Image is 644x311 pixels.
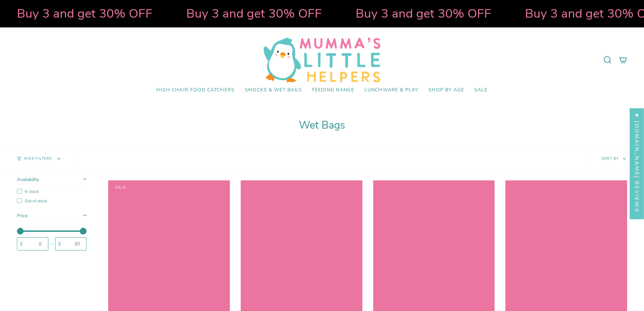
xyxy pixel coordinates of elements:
[312,87,354,93] span: Feeding Range
[630,106,644,219] div: Click to open Judge.me floating reviews tab
[601,156,619,161] span: Sort by
[469,82,493,98] a: SALE
[17,189,87,194] label: In stock
[16,5,152,22] strong: Buy 3 and get 30% OFF
[151,82,240,98] a: High Chair Food Catchers
[24,157,52,161] span: Hide Filters
[24,240,48,247] input: 0
[58,241,61,247] span: $
[17,119,627,132] h1: Wet Bags
[186,5,321,22] strong: Buy 3 and get 30% OFF
[428,87,464,93] span: Shop by Age
[20,241,23,247] span: $
[245,87,302,93] span: Smocks & Wet Bags
[474,87,488,93] span: SALE
[359,82,423,98] a: Lunchware & Play
[355,5,491,22] strong: Buy 3 and get 30% OFF
[17,213,27,219] span: Price
[17,213,87,221] summary: Price
[240,82,307,98] a: Smocks & Wet Bags
[307,82,359,98] a: Feeding Range
[17,176,87,185] summary: Availability
[584,148,644,169] button: Sort by
[17,198,87,204] label: Out of stock
[423,82,469,98] a: Shop by Age
[17,176,39,183] span: Availability
[156,87,235,93] span: High Chair Food Catchers
[264,38,380,82] img: Mumma’s Little Helpers
[63,240,86,247] input: 30
[48,242,55,246] div: -
[110,182,132,193] span: Sale
[364,87,418,93] span: Lunchware & Play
